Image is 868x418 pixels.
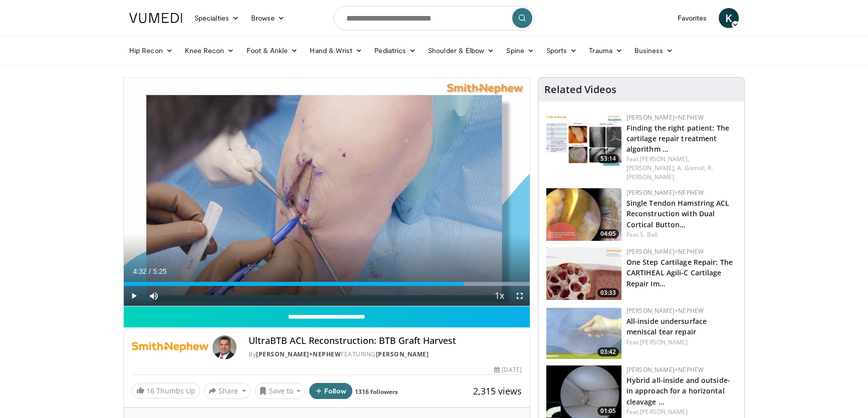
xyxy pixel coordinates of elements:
a: Single Tendon Hamstring ACL Reconstruction with Dual Cortical Button… [626,198,730,229]
a: [PERSON_NAME]+Nephew [626,113,704,122]
a: [PERSON_NAME] [640,338,688,346]
a: One Step Cartilage Repair: The CARTIHEAL Agili-C Cartilage Repair Im… [626,257,733,288]
a: Shoulder & Elbow [422,41,500,61]
img: 47fc3831-2644-4472-a478-590317fb5c48.150x105_q85_crop-smart_upscale.jpg [546,188,621,241]
a: Business [628,41,680,61]
a: Hip Recon [123,41,179,61]
a: 16 Thumbs Up [132,383,200,398]
div: Feat. [626,338,736,347]
a: Foot & Ankle [241,41,304,61]
button: Save to [255,383,306,399]
img: 364c13b8-bf65-400b-a941-5a4a9c158216.150x105_q85_crop-smart_upscale.jpg [546,365,621,418]
a: [PERSON_NAME], [626,164,676,172]
a: [PERSON_NAME]+Nephew [256,350,341,358]
a: 04:05 [546,188,621,241]
span: 03:42 [597,347,619,356]
a: Hand & Wrist [304,41,368,61]
img: VuMedi Logo [129,13,182,23]
h4: Related Videos [544,84,616,96]
span: 5:25 [153,267,166,275]
a: A. Gomoll, [677,164,706,172]
div: Feat. [626,407,736,416]
a: 03:42 [546,306,621,359]
span: 01:05 [597,406,619,415]
span: 03:33 [597,288,619,297]
input: Search topics, interventions [334,6,534,30]
div: Progress Bar [124,282,530,286]
span: / [149,267,151,275]
div: By FEATURING [249,350,521,359]
a: Browse [245,8,291,28]
h4: UltraBTB ACL Reconstruction: BTB Graft Harvest [249,335,521,346]
a: 03:33 [546,247,621,300]
a: S. Ball [640,230,658,239]
img: 781f413f-8da4-4df1-9ef9-bed9c2d6503b.150x105_q85_crop-smart_upscale.jpg [546,247,621,300]
span: 04:05 [597,229,619,238]
span: 16 [146,386,154,395]
img: 02c34c8e-0ce7-40b9-85e3-cdd59c0970f9.150x105_q85_crop-smart_upscale.jpg [546,306,621,359]
a: Specialties [188,8,245,28]
a: 53:14 [546,113,621,166]
button: Play [124,286,144,306]
a: Sports [540,41,583,61]
a: K [719,8,739,28]
a: [PERSON_NAME]+Nephew [626,365,704,374]
a: [PERSON_NAME]+Nephew [626,306,704,315]
img: Avatar [212,335,237,359]
a: [PERSON_NAME] [376,350,429,358]
button: Share [204,383,251,399]
a: [PERSON_NAME]+Nephew [626,247,704,256]
a: Favorites [671,8,713,28]
div: Feat. [626,230,736,239]
button: Follow [309,383,352,399]
a: R. [PERSON_NAME] [626,164,713,181]
a: 01:05 [546,365,621,418]
a: Pediatrics [368,41,422,61]
a: [PERSON_NAME] [640,407,688,416]
div: Feat. [626,155,736,182]
img: 2894c166-06ea-43da-b75e-3312627dae3b.150x105_q85_crop-smart_upscale.jpg [546,113,621,166]
video-js: Video Player [124,78,530,306]
img: Smith+Nephew [132,335,208,359]
span: 4:32 [133,267,146,275]
a: Trauma [583,41,628,61]
a: 1316 followers [355,387,398,396]
a: Hybrid all-inside and outside-in approach for a horizontal cleavage … [626,375,730,406]
button: Playback Rate [490,286,510,306]
div: [DATE] [494,365,521,374]
a: All-inside undersurface meniscal tear repair [626,316,707,336]
a: [PERSON_NAME]+Nephew [626,188,704,197]
button: Fullscreen [510,286,530,306]
span: 2,315 views [473,385,522,397]
span: 53:14 [597,154,619,163]
a: [PERSON_NAME], [640,155,689,163]
button: Mute [144,286,164,306]
a: Knee Recon [179,41,241,61]
a: Spine [500,41,540,61]
a: Finding the right patient: The cartilage repair treatment algorithm … [626,123,729,154]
